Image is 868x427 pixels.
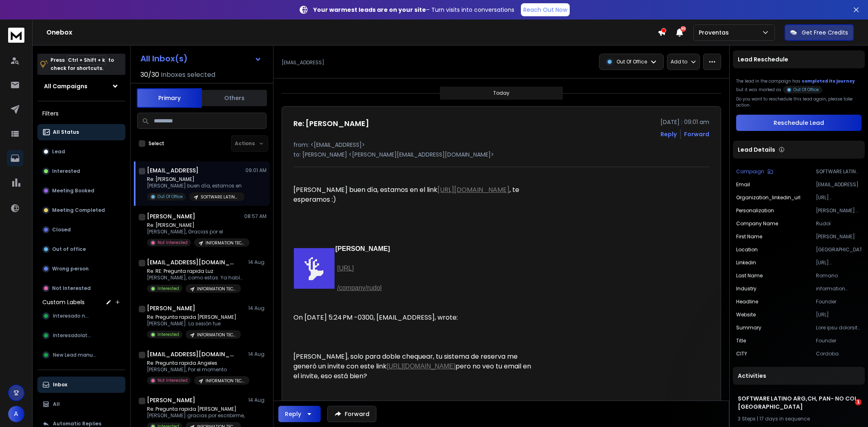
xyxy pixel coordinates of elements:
[738,146,775,154] p: Lead Details
[37,124,125,140] button: All Status
[8,406,24,422] button: A
[8,28,24,43] img: logo
[816,168,861,175] p: SOFTWARE LATINO ARG,CH, PAN- NO COL, [GEOGRAPHIC_DATA]
[147,304,195,312] h1: [PERSON_NAME]
[42,298,85,306] h3: Custom Labels
[147,258,236,266] h1: [EMAIL_ADDRESS][DOMAIN_NAME]
[523,6,567,14] p: Reach Out Now
[736,168,764,175] p: Campaign
[816,259,861,266] p: [URL][DOMAIN_NAME]
[759,415,810,422] span: 17 days in sequence
[816,312,861,318] p: [URL]
[736,194,800,201] p: organization_linkedin_url
[816,246,861,253] p: [GEOGRAPHIC_DATA]
[816,298,861,305] p: Founder
[52,207,105,213] p: Meeting Completed
[53,401,60,407] p: All
[521,3,570,16] a: Reach Out Now
[53,313,92,319] span: Interesado new
[37,377,125,393] button: Inbox
[67,55,106,65] span: Ctrl + Shift + k
[37,241,125,257] button: Out of office
[140,70,159,80] span: 30 / 30
[37,327,125,344] button: Interesadolater
[335,245,390,252] b: [PERSON_NAME]
[206,240,245,246] p: INFORMATION TECH SERVICES LATAM
[736,96,861,108] p: Do you want to reschedule this lead again, please take action.
[147,166,199,174] h1: [EMAIL_ADDRESS]
[147,396,195,404] h1: [PERSON_NAME]
[816,194,861,201] p: [URL][DOMAIN_NAME]
[736,181,750,188] p: Email
[248,305,267,312] p: 14 Aug
[736,298,758,305] p: headline
[794,87,819,93] p: Out Of Office
[736,312,756,318] p: website
[52,246,86,253] p: Out of office
[147,412,245,419] p: [PERSON_NAME] gracias por escribirme,
[147,212,195,220] h1: [PERSON_NAME]
[736,78,861,93] div: The lead in the campaign has but it was marked as .
[293,185,531,205] div: [PERSON_NAME] buen día, estamos en el link , te esperamos :)
[140,54,188,63] h1: All Inbox(s)
[816,233,861,240] p: [PERSON_NAME]
[736,285,756,292] p: industry
[157,377,188,383] p: Not Interested
[37,396,125,412] button: All
[202,89,267,107] button: Others
[660,118,709,126] p: [DATE] : 09:01 am
[313,6,426,14] strong: Your warmest leads are on your site
[37,163,125,179] button: Interested
[134,50,268,67] button: All Inbox(s)
[206,378,245,384] p: INFORMATION TECH SERVICES LATAM
[37,347,125,363] button: New Lead manual
[337,265,354,272] a: [URL]
[736,168,773,175] button: Campaign
[248,351,267,357] p: 14 Aug
[816,285,861,292] p: information technology & services
[147,320,241,327] p: [PERSON_NAME]. La sesión fue
[285,410,301,418] div: Reply
[147,183,245,189] p: [PERSON_NAME] buen día, estamos en
[736,115,861,131] button: Reschedule Lead
[37,108,125,119] h3: Filters
[736,325,761,331] p: Summary
[245,167,267,174] p: 09:01 AM
[37,261,125,277] button: Wrong person
[294,248,335,289] img: signature.png
[147,314,241,320] p: Re: Pregunta rapida [PERSON_NAME]
[44,82,87,90] h1: All Campaigns
[293,118,369,129] h1: Re: [PERSON_NAME]
[147,366,245,373] p: [PERSON_NAME], Por el momento
[327,406,376,422] button: Forward
[248,259,267,266] p: 14 Aug
[53,332,92,339] span: Interesadolater
[46,28,658,37] h1: Onebox
[684,130,709,138] div: Forward
[855,399,861,405] span: 1
[293,141,709,149] p: from: <[EMAIL_ADDRESS]>
[282,59,324,66] p: [EMAIL_ADDRESS]
[617,59,647,65] p: Out Of Office
[52,266,89,272] p: Wrong person
[736,220,778,227] p: Company Name
[157,331,179,338] p: Interested
[53,352,96,358] span: New Lead manual
[53,381,67,388] p: Inbox
[147,274,245,281] p: [PERSON_NAME], como estas. Ya habíamos
[52,285,91,292] p: Not Interested
[337,284,381,291] a: /company/rudol
[736,259,756,266] p: linkedin
[736,233,762,240] p: First Name
[802,78,855,84] span: completed its journey
[37,222,125,238] button: Closed
[816,338,861,344] p: Founder
[816,325,861,331] p: Lore ipsu dolorsit Ametc, a EliT seddoeiu temporin ut laboree doloremagnaal en adminimv quisno ex...
[147,222,245,229] p: Re: [PERSON_NAME]
[738,55,788,63] p: Lead Reschedule
[37,308,125,324] button: Interesado new
[278,406,321,422] button: Reply
[157,194,183,200] p: Out Of Office
[293,150,709,159] p: to: [PERSON_NAME] <[PERSON_NAME][EMAIL_ADDRESS][DOMAIN_NAME]>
